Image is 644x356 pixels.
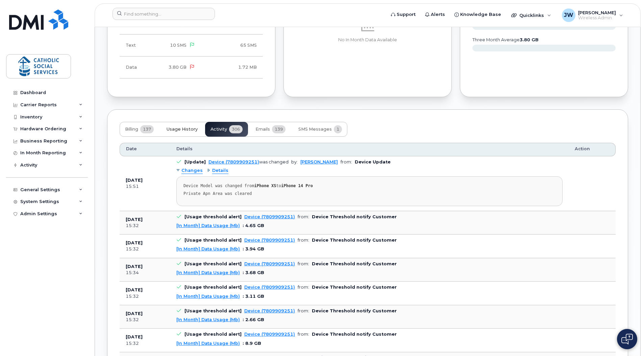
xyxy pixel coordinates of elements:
[201,35,263,57] td: 65 SMS
[184,308,242,313] b: [Usage threshold alert]
[176,294,240,299] a: [In Month] Data Usage (Mb)
[167,127,198,132] span: Usage History
[183,183,555,188] div: Device Model was changed from to
[181,168,203,174] span: Changes
[291,159,298,164] span: by:
[564,11,573,19] span: JW
[386,8,420,21] a: Support
[184,159,206,164] b: [Update]
[208,159,289,164] div: was changed
[281,183,313,188] strong: iPhone 14 Pro
[312,332,397,337] b: Device Threshold notify Customer
[244,238,295,243] a: Device (7809909251)
[244,308,295,313] a: Device (7809909251)
[244,285,295,290] a: Device (7809909251)
[176,317,240,322] a: [In Month] Data Usage (Mb)
[170,43,187,48] span: 10 SMS
[125,127,138,132] span: Billing
[296,37,439,43] p: No In Month Data Available
[140,125,154,133] span: 137
[126,340,164,347] div: 15:32
[244,214,295,219] a: Device (7809909251)
[244,261,295,266] a: Device (7809909251)
[126,317,164,323] div: 15:32
[126,270,164,276] div: 15:34
[298,332,309,337] span: from:
[184,214,242,219] b: [Usage threshold alert]
[243,317,264,322] span: : 2.66 GB
[126,293,164,299] div: 15:32
[212,168,228,174] span: Details
[255,127,270,132] span: Emails
[169,65,187,70] span: 3.80 GB
[243,294,264,299] span: : 3.11 GB
[184,261,242,266] b: [Usage threshold alert]
[312,285,397,290] b: Device Threshold notify Customer
[420,8,450,21] a: Alerts
[312,261,397,266] b: Device Threshold notify Customer
[621,334,633,344] img: Open chat
[176,246,240,251] a: [In Month] Data Usage (Mb)
[244,332,295,337] a: Device (7809909251)
[397,11,416,18] span: Support
[126,183,164,190] div: 15:51
[120,35,147,57] td: Text
[519,13,544,18] span: Quicklinks
[176,341,240,346] a: [In Month] Data Usage (Mb)
[298,261,309,266] span: from:
[184,332,242,337] b: [Usage threshold alert]
[506,8,556,22] div: Quicklinks
[126,217,143,222] b: [DATE]
[272,125,286,133] span: 139
[431,11,445,18] span: Alerts
[520,37,539,42] tspan: 3.80 GB
[298,127,332,132] span: SMS Messages
[126,311,143,316] b: [DATE]
[298,285,309,290] span: from:
[334,125,342,133] span: 1
[298,308,309,313] span: from:
[254,183,276,188] strong: iPhone XS
[460,11,501,18] span: Knowledge Base
[120,57,147,79] td: Data
[126,287,143,292] b: [DATE]
[176,223,240,228] a: [In Month] Data Usage (Mb)
[557,8,628,22] div: Janusz Wojcik
[298,214,309,219] span: from:
[355,159,391,164] b: Device Update
[578,10,616,15] span: [PERSON_NAME]
[298,238,309,243] span: from:
[126,146,137,152] span: Date
[243,223,264,228] span: : 4.65 GB
[201,57,263,79] td: 1.72 MB
[113,8,215,20] input: Find something...
[184,285,242,290] b: [Usage threshold alert]
[569,143,616,156] th: Action
[312,238,397,243] b: Device Threshold notify Customer
[126,240,143,245] b: [DATE]
[176,270,240,275] a: [In Month] Data Usage (Mb)
[183,191,555,196] div: Private Apn Area was cleared
[300,159,338,164] a: [PERSON_NAME]
[126,178,143,183] b: [DATE]
[450,8,506,21] a: Knowledge Base
[208,159,259,164] a: Device (7809909251)
[126,246,164,252] div: 15:32
[472,37,539,42] text: three month average
[126,223,164,229] div: 15:32
[578,15,616,21] span: Wireless Admin
[312,214,397,219] b: Device Threshold notify Customer
[312,308,397,313] b: Device Threshold notify Customer
[243,246,264,251] span: : 3.94 GB
[126,264,143,269] b: [DATE]
[184,238,242,243] b: [Usage threshold alert]
[243,270,264,275] span: : 3.68 GB
[176,146,193,152] span: Details
[126,334,143,339] b: [DATE]
[341,159,352,164] span: from:
[243,341,261,346] span: : 8.9 GB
